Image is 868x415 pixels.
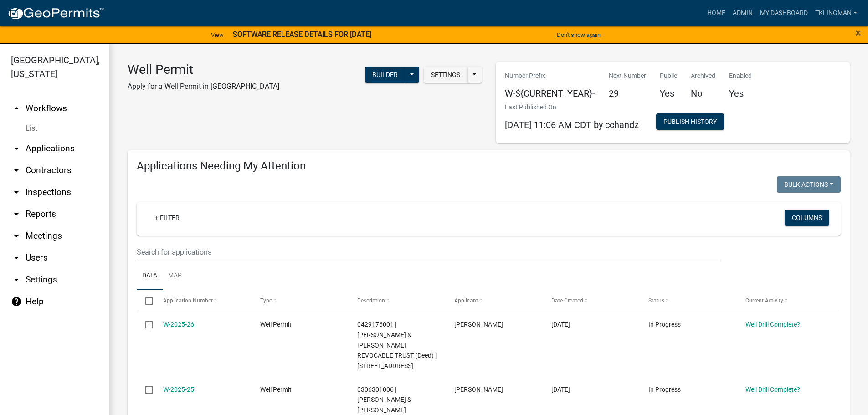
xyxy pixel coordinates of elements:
[785,210,829,226] button: Columns
[609,88,646,99] h5: 29
[551,297,583,304] span: Date Created
[704,5,729,22] a: Home
[756,5,812,22] a: My Dashboard
[691,71,715,81] p: Archived
[737,290,834,312] datatable-header-cell: Current Activity
[812,5,861,22] a: tklingman
[505,119,639,130] span: [DATE] 11:06 AM CDT by cchandz
[128,62,279,77] h3: Well Permit
[357,297,385,304] span: Description
[745,321,800,328] a: Well Drill Complete?
[163,386,194,393] a: W-2025-25
[11,187,22,198] i: arrow_drop_down
[609,71,646,81] p: Next Number
[424,67,467,83] button: Settings
[233,30,371,39] strong: SOFTWARE RELEASE DETAILS FOR [DATE]
[855,26,861,39] span: ×
[660,88,677,99] h5: Yes
[648,321,681,328] span: In Progress
[745,386,800,393] a: Well Drill Complete?
[11,103,22,114] i: arrow_drop_up
[505,71,595,81] p: Number Prefix
[137,159,841,173] h4: Applications Needing My Attention
[729,71,752,81] p: Enabled
[505,102,639,112] p: Last Published On
[260,386,292,393] span: Well Permit
[251,290,348,312] datatable-header-cell: Type
[660,71,677,81] p: Public
[11,296,22,307] i: help
[11,209,22,220] i: arrow_drop_down
[505,88,595,99] h5: W-${CURRENT_YEAR}-
[154,290,251,312] datatable-header-cell: Application Number
[349,290,446,312] datatable-header-cell: Description
[454,297,478,304] span: Applicant
[777,176,841,193] button: Bulk Actions
[11,165,22,176] i: arrow_drop_down
[543,290,640,312] datatable-header-cell: Date Created
[640,290,737,312] datatable-header-cell: Status
[128,81,279,92] p: Apply for a Well Permit in [GEOGRAPHIC_DATA]
[365,67,405,83] button: Builder
[729,5,756,22] a: Admin
[137,261,163,291] a: Data
[137,290,154,312] datatable-header-cell: Select
[11,252,22,263] i: arrow_drop_down
[260,297,272,304] span: Type
[648,297,664,304] span: Status
[553,27,604,42] button: Don't show again
[11,274,22,285] i: arrow_drop_down
[745,297,783,304] span: Current Activity
[691,88,715,99] h5: No
[855,27,861,38] button: Close
[357,321,437,369] span: 0429176001 | SMITH MELVIN R & KATHLEEN M REVOCABLE TRUST (Deed) | 29505 HIGHWAY 18
[163,321,194,328] a: W-2025-26
[11,143,22,154] i: arrow_drop_down
[656,118,724,126] wm-modal-confirm: Workflow Publish History
[163,297,213,304] span: Application Number
[648,386,681,393] span: In Progress
[260,321,292,328] span: Well Permit
[163,261,187,291] a: Map
[656,113,724,130] button: Publish History
[454,321,503,328] span: Russell Larson
[446,290,543,312] datatable-header-cell: Applicant
[551,321,570,328] span: 08/08/2025
[454,386,503,393] span: Russell Larson
[137,243,721,261] input: Search for applications
[729,88,752,99] h5: Yes
[148,210,187,226] a: + Filter
[551,386,570,393] span: 08/07/2025
[207,27,227,42] a: View
[11,231,22,241] i: arrow_drop_down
